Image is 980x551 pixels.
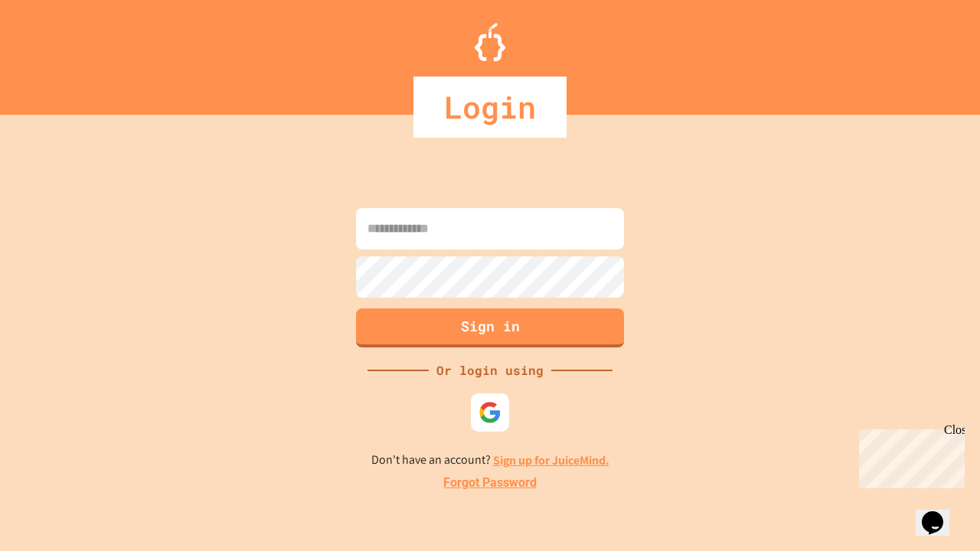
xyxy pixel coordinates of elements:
a: Forgot Password [443,474,537,492]
img: Logo.svg [475,23,505,61]
iframe: chat widget [916,490,965,536]
div: Or login using [429,361,551,380]
div: Chat with us now!Close [6,6,106,97]
button: Sign in [356,308,624,347]
p: Don't have an account? [371,451,609,470]
a: Sign up for JuiceMind. [493,452,609,468]
img: google-icon.svg [479,401,501,424]
iframe: chat widget [853,423,965,488]
div: Login [413,77,567,138]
